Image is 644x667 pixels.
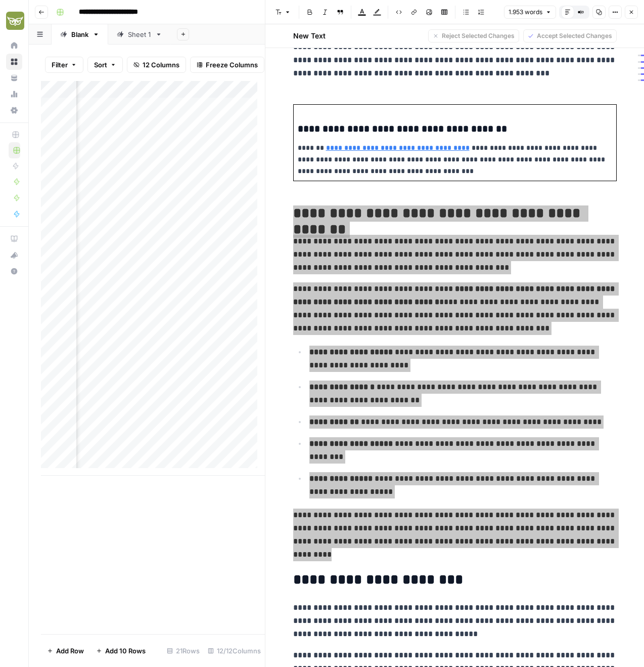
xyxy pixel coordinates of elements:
button: Add 10 Rows [90,643,152,659]
a: Sheet 1 [108,24,171,45]
a: AirOps Academy [6,231,22,247]
span: Filter [52,60,68,70]
div: Blank [71,29,88,39]
button: Help + Support [6,263,22,279]
span: Sort [94,60,107,70]
div: 21 Rows [163,643,204,659]
span: 1.953 words [509,8,542,17]
a: Your Data [6,70,22,86]
a: Settings [6,102,22,118]
span: Reject Selected Changes [442,31,515,40]
a: Usage [6,86,22,102]
button: Sort [87,57,123,73]
div: Sheet 1 [128,29,151,39]
a: Home [6,37,22,54]
div: What's new? [7,247,22,263]
a: Browse [6,54,22,70]
div: 12/12 Columns [204,643,265,659]
button: What's new? [6,247,22,263]
span: Accept Selected Changes [537,31,612,40]
button: Add Row [41,643,90,659]
h2: New Text [293,31,326,41]
button: Accept Selected Changes [523,29,617,43]
a: Blank [52,24,108,45]
span: 12 Columns [143,60,179,70]
span: Freeze Columns [206,60,258,70]
button: Reject Selected Changes [428,29,519,43]
button: Filter [45,57,83,73]
img: Evergreen Media Logo [6,12,24,30]
button: Workspace: Evergreen Media [6,8,22,33]
span: Add Row [56,646,84,656]
button: 12 Columns [127,57,186,73]
button: Freeze Columns [190,57,264,73]
span: Add 10 Rows [105,646,146,656]
button: 1.953 words [504,6,556,19]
